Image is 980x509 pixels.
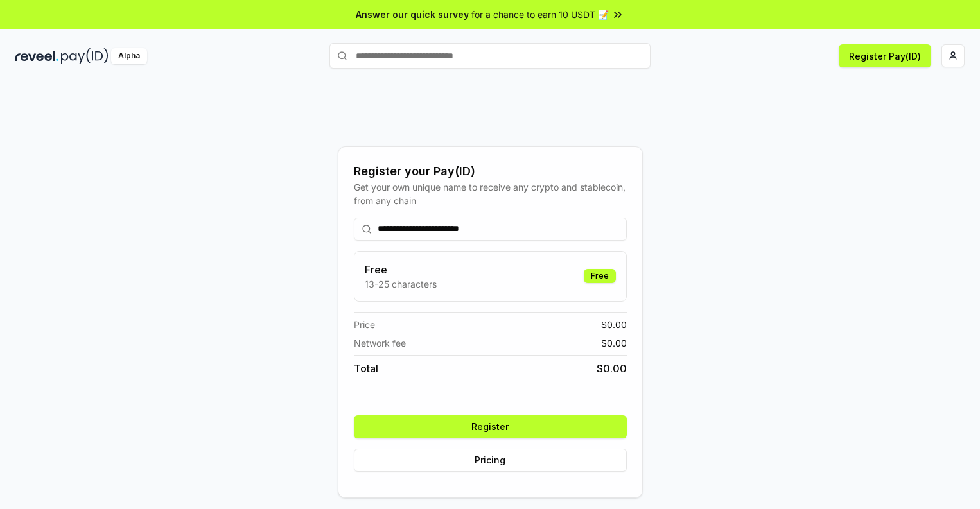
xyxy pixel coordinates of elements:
[354,415,627,438] button: Register
[839,44,931,67] button: Register Pay(ID)
[15,48,58,64] img: reveel_dark
[471,8,609,21] span: for a chance to earn 10 USDT 📝
[354,336,406,350] span: Network fee
[354,361,378,376] span: Total
[356,8,469,21] span: Answer our quick survey
[365,262,437,277] h3: Free
[365,277,437,291] p: 13-25 characters
[111,48,147,64] div: Alpha
[61,48,109,64] img: pay_id
[354,180,627,207] div: Get your own unique name to receive any crypto and stablecoin, from any chain
[601,318,627,331] span: $ 0.00
[597,361,627,376] span: $ 0.00
[584,269,616,283] div: Free
[354,449,627,472] button: Pricing
[354,318,375,331] span: Price
[354,162,627,180] div: Register your Pay(ID)
[601,336,627,350] span: $ 0.00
